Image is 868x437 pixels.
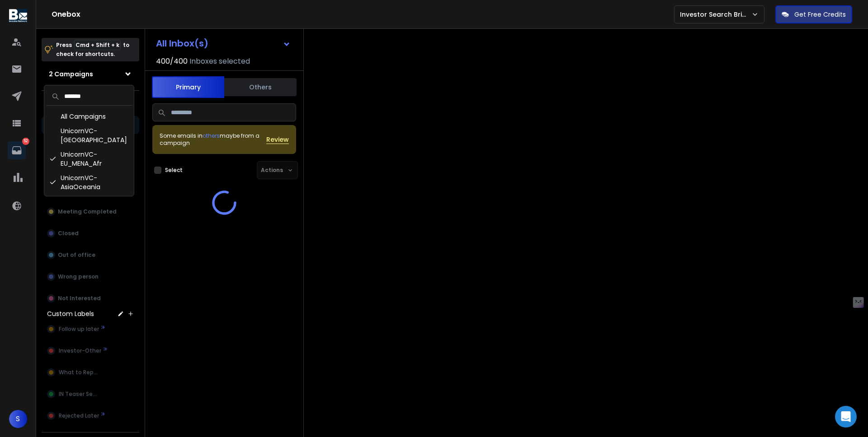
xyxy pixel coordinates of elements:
button: Primary [152,76,224,98]
p: 52 [22,138,29,145]
img: logo [9,9,27,22]
p: Get Free Credits [794,10,846,19]
p: Press to check for shortcuts. [56,41,129,59]
h1: All Inbox(s) [156,39,208,48]
label: Select [165,167,183,174]
div: UnicornVC-AsiaOceania [46,171,132,194]
span: S [9,410,27,428]
div: UnicornVC-EU_MENA_Afr [46,147,132,171]
span: others [203,132,220,139]
h3: Inboxes selected [189,56,250,67]
span: 400 / 400 [156,56,188,67]
p: Investor Search Brillwood [680,10,751,19]
h3: Custom Labels [47,309,94,318]
div: UnicornVC-[GEOGRAPHIC_DATA] [46,124,132,147]
div: All Campaigns [46,109,132,124]
h1: Onebox [52,9,674,20]
div: Some emails in maybe from a campaign [160,132,266,147]
button: Others [224,77,297,97]
div: Open Intercom Messenger [835,406,857,428]
span: Cmd + Shift + k [74,40,121,50]
span: Review [266,135,289,144]
h1: 2 Campaigns [49,70,93,79]
h3: Filters [42,98,139,111]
